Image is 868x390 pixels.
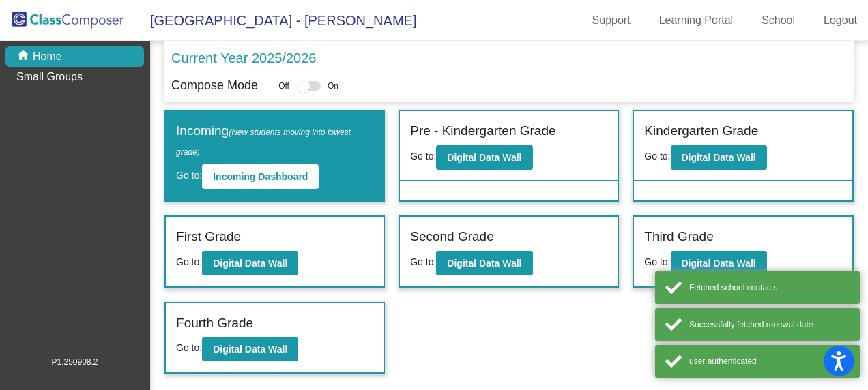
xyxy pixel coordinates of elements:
b: Incoming Dashboard [213,171,308,182]
b: Digital Data Wall [447,152,521,163]
div: Successfully fetched renewal date [689,318,850,331]
button: Incoming Dashboard [202,164,319,189]
span: On [328,80,338,92]
a: School [751,10,806,31]
span: Go to: [176,256,202,267]
label: Incoming [176,121,373,160]
span: Off [278,80,289,92]
b: Digital Data Wall [213,344,287,355]
b: Digital Data Wall [682,258,756,269]
a: Logout [813,10,868,31]
span: (New students moving into lowest grade) [176,127,351,157]
p: Small Groups [16,69,83,85]
span: Go to: [644,151,670,162]
label: First Grade [176,227,241,247]
label: Fourth Grade [176,314,253,333]
b: Digital Data Wall [213,258,287,269]
span: Go to: [410,151,436,162]
a: Learning Portal [648,10,744,31]
span: Go to: [176,342,202,353]
span: Go to: [644,256,670,267]
p: Current Year 2025/2026 [171,48,316,68]
button: Digital Data Wall [671,145,767,170]
p: Home [33,48,62,65]
button: Digital Data Wall [436,145,532,170]
button: Digital Data Wall [671,251,767,275]
p: Compose Mode [171,76,258,95]
span: Go to: [410,256,436,267]
button: Digital Data Wall [202,337,298,361]
button: Digital Data Wall [202,251,298,275]
label: Kindergarten Grade [644,121,758,141]
div: user authenticated [689,355,850,367]
a: Support [581,10,641,31]
label: Third Grade [644,227,713,247]
span: Go to: [176,170,202,181]
label: Second Grade [410,227,494,247]
label: Pre - Kindergarten Grade [410,121,555,141]
span: [GEOGRAPHIC_DATA] - [PERSON_NAME] [136,10,416,31]
b: Digital Data Wall [682,152,756,163]
div: Fetched school contacts [689,282,850,294]
b: Digital Data Wall [447,258,521,269]
mat-icon: home [16,48,33,65]
button: Digital Data Wall [436,251,532,275]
